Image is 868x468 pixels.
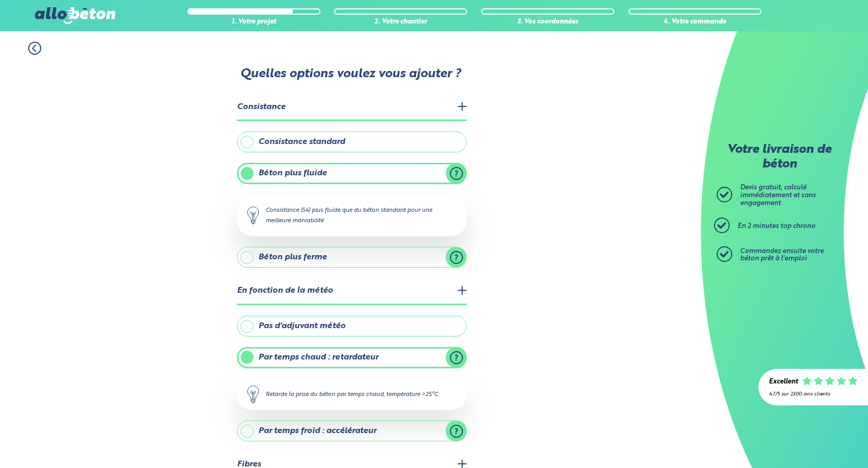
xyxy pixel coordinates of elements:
[740,248,824,262] span: Commandez ensuite votre béton prêt à l'emploi
[237,421,467,441] label: Par temps froid : accélérateur
[237,131,467,152] label: Consistance standard
[187,18,320,26] div: 1. Votre projet
[237,163,467,184] label: Béton plus fluide
[769,391,858,397] div: 4.7/5 sur 2300 avis clients
[237,195,467,236] div: Consistance (S4) plus fluide que du béton standard pour une meilleure maniabilité
[237,347,467,368] label: Par temps chaud : retardateur
[738,223,815,230] span: En 2 minutes top chrono
[237,278,467,305] legend: En fonction de la météo
[769,378,798,386] div: Excellent
[334,18,467,26] div: 2. Votre chantier
[481,18,614,26] div: 3. Vos coordonnées
[719,143,839,172] p: Votre livraison de béton
[237,94,467,121] legend: Consistance
[237,247,467,268] label: Béton plus ferme
[740,184,816,206] span: Devis gratuit, calculé immédiatement et sans engagement
[237,316,467,337] label: Pas d'adjuvant météo
[236,67,466,82] p: Quelles options voulez vous ajouter ?
[35,7,115,24] img: allobéton
[628,18,762,26] div: 4. Votre commande
[237,379,467,410] div: Retarde la prise du béton par temps chaud, température >25°C
[775,427,857,457] iframe: Help widget launcher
